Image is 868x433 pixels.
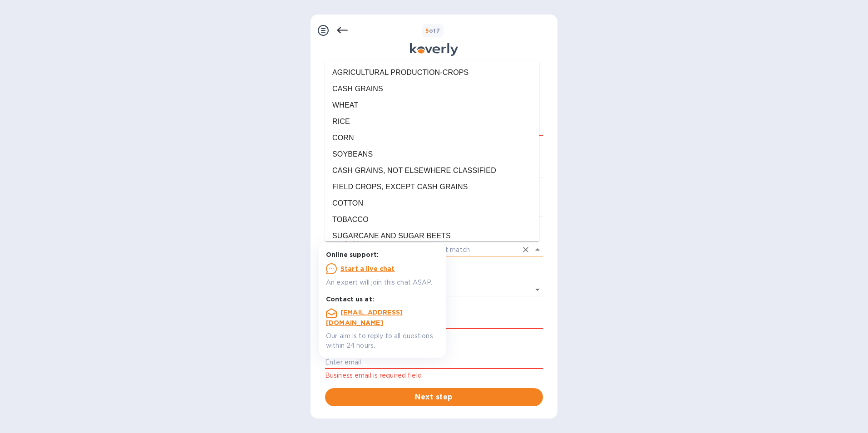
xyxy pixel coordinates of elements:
[325,388,543,406] button: Next step
[325,370,543,381] p: Business email is required field
[325,179,539,195] li: FIELD CROPS, EXCEPT CASH GRAINS
[325,212,539,228] li: TOBACCO
[326,251,379,258] b: Online support:
[531,243,544,256] button: Close
[340,265,395,272] u: Start a live chat
[325,355,543,369] input: Enter email
[325,81,539,97] li: CASH GRAINS
[325,130,539,146] li: CORN
[425,27,440,34] b: of 7
[425,27,429,34] span: 5
[326,331,439,350] p: Our aim is to reply to all questions within 24 hours.
[332,392,536,403] span: Next step
[326,295,374,303] b: Contact us at:
[519,243,532,256] button: Clear
[325,162,539,179] li: CASH GRAINS, NOT ELSEWHERE CLASSIFIED
[326,278,439,287] p: An expert will join this chat ASAP.
[325,113,539,130] li: RICE
[325,195,539,212] li: COTTON
[325,64,539,81] li: AGRICULTURAL PRODUCTION-CROPS
[325,97,539,113] li: WHEAT
[326,309,403,326] a: [EMAIL_ADDRESS][DOMAIN_NAME]
[325,146,539,162] li: SOYBEANS
[325,228,539,244] li: SUGARCANE AND SUGAR BEETS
